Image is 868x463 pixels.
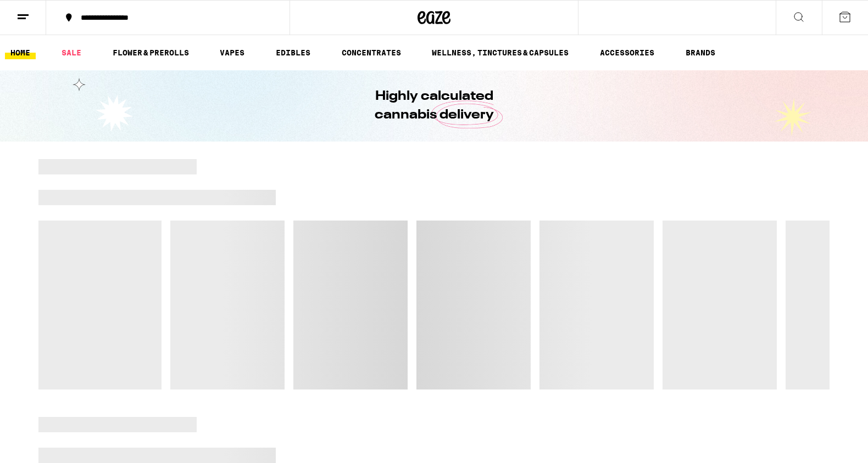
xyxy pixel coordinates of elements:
a: BRANDS [680,46,721,59]
a: CONCENTRATES [336,46,407,59]
a: EDIBLES [270,46,316,59]
a: SALE [56,46,87,59]
a: HOME [5,46,36,59]
h1: Highly calculated cannabis delivery [343,87,525,125]
a: ACCESSORIES [594,46,660,59]
a: VAPES [214,46,250,59]
a: FLOWER & PREROLLS [107,46,194,59]
a: WELLNESS, TINCTURES & CAPSULES [426,46,574,59]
